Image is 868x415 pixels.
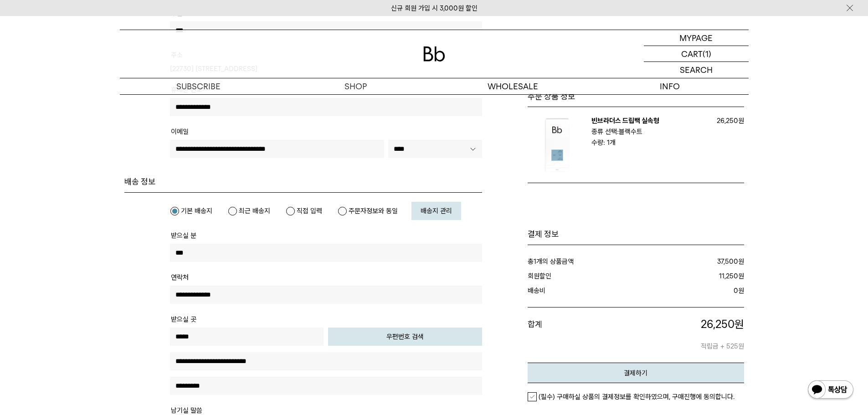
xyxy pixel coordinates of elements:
[591,78,749,94] p: INFO
[681,46,703,61] p: CART
[621,317,744,332] p: 원
[528,115,587,174] img: 빈브라더스 드립백 실속형
[528,91,744,102] h3: 주문 상품 정보
[277,78,434,94] a: SHOP
[528,229,744,240] h1: 결제 정보
[286,206,322,215] label: 직접 입력
[434,78,591,94] p: WHOLESALE
[591,117,659,125] a: 빈브라더스 드립백 실속형
[734,287,738,295] strong: 0
[528,285,640,296] dt: 배송비
[528,363,744,383] button: 결제하기
[639,285,744,296] dd: 원
[171,231,196,240] span: 받으실 분
[624,369,647,377] em: 결제하기
[591,137,708,148] p: 수량: 1개
[591,126,703,137] p: 종류 선택:
[391,4,478,12] a: 신규 회원 가입 시 3,000원 할인
[719,272,738,280] strong: 11,250
[644,46,749,62] a: CART (1)
[717,257,738,266] strong: 37,500
[528,271,635,282] dt: 회원할인
[423,46,445,61] img: 로고
[703,46,711,61] p: (1)
[534,257,536,266] strong: 1
[528,256,646,267] dt: 총 개의 상품금액
[124,176,482,187] h4: 배송 정보
[171,315,196,323] span: 받으실 곳
[171,128,189,136] span: 이메일
[411,202,461,220] a: 배송지 관리
[619,128,642,136] b: 블랙수트
[528,317,621,352] dt: 합계
[708,115,744,126] p: 26,250원
[645,256,744,267] dd: 원
[621,332,744,352] p: 적립금 + 525원
[539,393,734,401] em: (필수) 구매하실 상품의 결제정보를 확인하였으며, 구매진행에 동의합니다.
[120,78,277,94] a: SUBSCRIBE
[421,207,452,215] span: 배송지 관리
[807,379,854,401] img: 카카오톡 채널 1:1 채팅 버튼
[680,62,713,78] p: SEARCH
[328,328,482,346] button: 우편번호 검색
[170,206,212,215] label: 기본 배송지
[679,30,713,46] p: MYPAGE
[701,318,734,331] span: 26,250
[635,271,744,282] dd: 원
[338,206,398,215] label: 주문자정보와 동일
[171,273,189,282] span: 연락처
[644,30,749,46] a: MYPAGE
[228,206,270,215] label: 최근 배송지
